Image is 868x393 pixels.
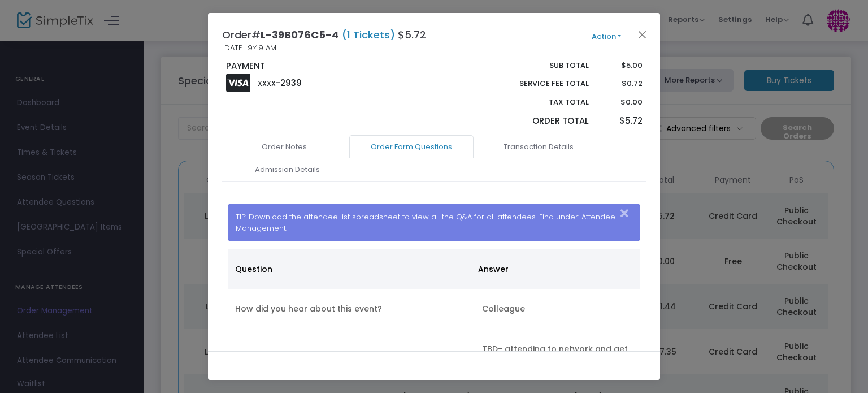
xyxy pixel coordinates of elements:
[349,135,474,159] a: Order Form Questions
[600,97,642,108] p: $0.00
[258,79,276,88] span: XXXX
[635,27,650,42] button: Close
[222,42,276,54] span: [DATE] 9:49 AM
[225,158,349,182] a: Admission Details
[617,204,640,223] button: Close
[228,249,640,381] div: Data table
[600,78,642,89] p: $0.72
[228,289,475,329] td: How did you hear about this event?
[261,28,339,42] span: L-39B076C5-4
[226,60,429,73] p: PAYMENT
[600,60,642,71] p: $5.00
[222,135,346,159] a: Order Notes
[493,78,589,89] p: Service Fee Total
[493,115,589,128] p: Order Total
[493,60,589,71] p: Sub total
[493,97,589,108] p: Tax Total
[471,249,633,289] th: Answer
[476,135,601,159] a: Transaction Details
[600,115,642,128] p: $5.72
[475,329,640,381] td: TBD- attending to network and get info on local vendors
[475,289,640,329] td: Colleague
[228,329,475,381] td: What Special Event are you planning?
[228,204,641,241] div: TIP: Download the attendee list spreadsheet to view all the Q&A for all attendees. Find under: At...
[228,249,471,289] th: Question
[339,28,398,42] span: (1 Tickets)
[572,31,640,43] button: Action
[276,77,302,89] span: -2939
[222,27,426,42] h4: Order# $5.72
